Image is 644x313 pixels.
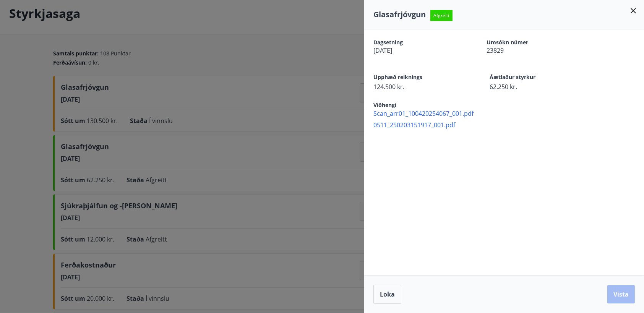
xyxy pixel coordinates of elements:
span: Dagsetning [373,39,460,46]
span: Scan_arr01_100420254067_001.pdf [373,109,644,118]
span: Upphæð reiknings [373,73,463,83]
span: Áætlaður styrkur [490,73,579,83]
span: 0511_250203151917_001.pdf [373,121,644,129]
span: 62.250 kr. [490,83,579,91]
span: [DATE] [373,46,460,55]
span: Viðhengi [373,101,396,109]
span: 124.500 kr. [373,83,463,91]
span: Afgreitt [430,10,453,21]
button: Loka [373,285,401,304]
span: Umsókn númer [487,39,573,46]
span: Loka [380,290,395,298]
span: 23829 [487,46,573,55]
span: Glasafrjóvgun [373,9,426,19]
